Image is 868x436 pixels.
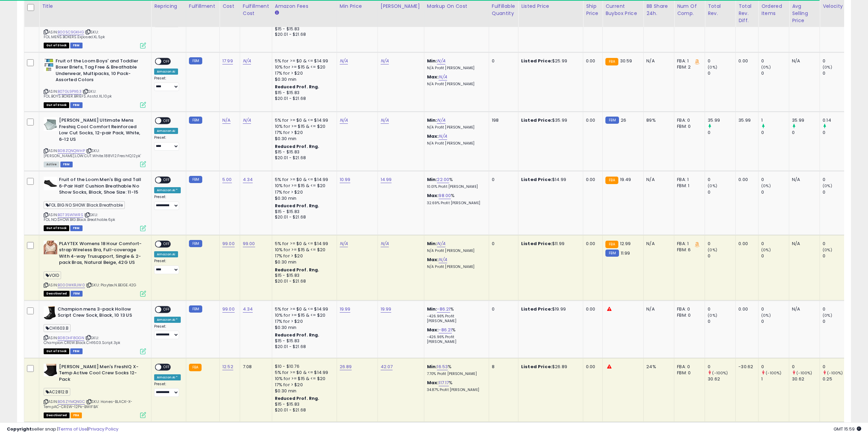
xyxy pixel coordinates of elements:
[761,58,789,64] div: 0
[792,177,814,183] div: N/A
[521,3,580,10] div: Listed Price
[586,117,597,123] div: 0.00
[605,177,618,184] small: FBA
[677,364,700,370] div: FBA: 0
[275,96,332,102] div: $20.01 - $21.68
[439,133,447,140] a: N/A
[71,291,83,297] span: FBM
[738,364,753,370] div: -30.62
[44,148,141,158] span: | SKU: [PERSON_NAME].LOW.CUT.White.188V12.FreshIQ.12pk'
[708,64,717,70] small: (0%)
[44,225,69,231] span: All listings that are currently out of stock and unavailable for purchase on Amazon
[677,241,700,247] div: FBA: 1
[708,306,735,312] div: 0
[427,306,484,324] div: %
[381,58,389,64] a: N/A
[677,312,700,318] div: FBM: 0
[88,426,118,432] a: Privacy Policy
[677,177,700,183] div: FBA: 1
[738,177,753,183] div: 0.00
[437,306,450,313] a: -86.21
[275,84,320,90] b: Reduced Prof. Rng.
[620,58,632,64] span: 30.59
[222,58,233,64] a: 17.99
[154,259,181,274] div: Preset:
[275,253,332,259] div: 17% for > $20
[427,192,439,199] b: Max:
[427,66,484,71] p: N/A Profit [PERSON_NAME]
[154,135,181,151] div: Preset:
[340,117,348,124] a: N/A
[823,306,850,312] div: 0
[44,201,125,209] span: FOL.BIG.NO.SHOW.Black.Breathable
[340,240,348,247] a: N/A
[154,195,181,210] div: Preset:
[189,364,202,371] small: FBA
[222,240,235,247] a: 99.00
[243,176,253,183] a: 4.34
[381,363,393,370] a: 42.07
[738,241,753,247] div: 0.00
[58,306,141,320] b: Champion mens 3-pack Hollow Script Crew Sock, Black, 10 13 US
[823,183,832,189] small: (0%)
[605,241,618,248] small: FBA
[275,183,332,189] div: 10% for >= $15 & <= $20
[154,3,183,10] div: Repricing
[275,32,332,37] div: $20.01 - $21.68
[44,102,69,108] span: All listings that are currently out of stock and unavailable for purchase on Amazon
[243,240,255,247] a: 99.00
[275,76,332,82] div: $0.30 min
[427,335,484,344] p: -426.96% Profit [PERSON_NAME]
[427,249,484,253] p: N/A Profit [PERSON_NAME]
[58,29,84,35] a: B005C9GKHG
[521,177,578,183] div: $14.99
[189,240,202,247] small: FBM
[222,306,235,313] a: 99.00
[189,3,217,10] div: Fulfillment
[792,3,817,24] div: Avg Selling Price
[275,155,332,161] div: $20.01 - $21.68
[521,241,578,247] div: $11.99
[154,76,181,91] div: Preset:
[340,58,348,64] a: N/A
[708,318,735,325] div: 0
[222,3,237,10] div: Cost
[677,117,700,123] div: FBA: 0
[154,128,178,134] div: Amazon AI
[708,130,735,136] div: 0
[427,3,486,10] div: Markup on Cost
[823,64,832,70] small: (0%)
[427,327,439,333] b: Max:
[427,141,484,146] p: N/A Profit [PERSON_NAME]
[708,364,735,370] div: 0
[427,125,484,130] p: N/A Profit [PERSON_NAME]
[708,247,717,253] small: (0%)
[189,176,202,183] small: FBM
[275,364,332,370] div: $10 - $10.76
[646,306,669,312] div: N/A
[189,117,202,124] small: FBM
[586,364,597,370] div: 0.00
[427,201,484,206] p: 32.69% Profit [PERSON_NAME]
[792,130,820,136] div: 0
[275,312,332,318] div: 10% for >= $15 & <= $20
[605,3,641,17] div: Current Buybox Price
[86,282,136,288] span: | SKU: Playtex.N.BEIGE.42G
[275,318,332,325] div: 17% for > $20
[154,324,181,340] div: Preset:
[44,306,146,354] div: ASIN:
[521,176,552,183] b: Listed Price:
[44,364,57,376] img: 41cWiTfSknL._SL40_.jpg
[44,241,146,296] div: ASIN:
[44,29,105,40] span: | SKU: FOL.MENS.BOXERS.Exposed.XL.5pk
[275,136,332,142] div: $0.30 min
[161,58,172,64] span: OFF
[439,327,452,333] a: -86.21
[44,117,57,131] img: 41ym+HmmWqL._SL40_.jpg
[492,117,513,123] div: 198
[521,306,578,312] div: $19.99
[646,177,669,183] div: N/A
[761,3,786,17] div: Ordered Items
[439,74,447,80] a: N/A
[275,267,320,273] b: Reduced Prof. Rng.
